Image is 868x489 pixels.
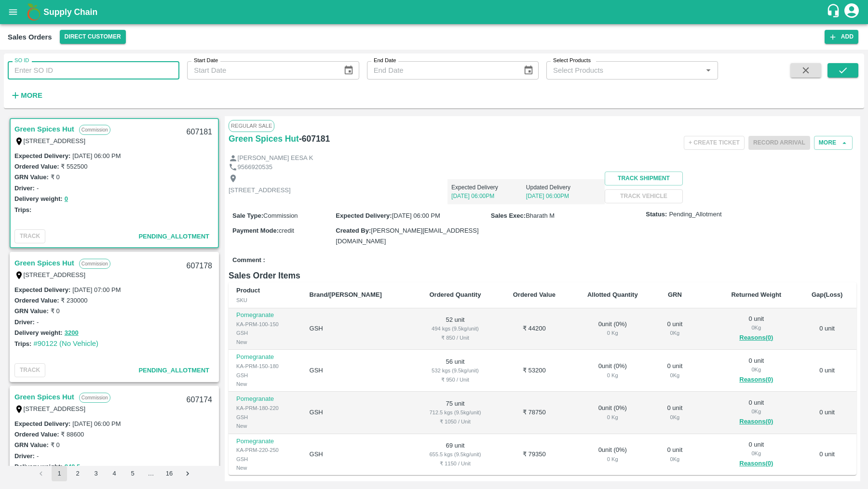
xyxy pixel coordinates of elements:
label: Trips: [14,206,31,213]
div: customer-support [826,3,843,21]
p: [PERSON_NAME] EESA K [238,154,313,163]
label: Expected Delivery : [14,286,70,293]
img: logo [24,2,43,22]
div: 607178 [181,255,218,278]
label: ₹ 0 [51,307,60,315]
div: KA-PRM-180-220 [236,404,294,412]
input: End Date [367,61,515,79]
span: Pending_Allotment [669,210,721,219]
button: Go to page 16 [162,466,177,481]
label: ₹ 88600 [61,431,84,438]
div: 0 Kg [722,323,790,332]
b: Product [236,287,260,294]
label: GRN Value: [14,173,49,181]
button: Track Shipment [605,172,683,185]
label: Delivery weight: [14,329,63,336]
button: Go to page 4 [107,466,122,481]
td: ₹ 78750 [498,392,571,434]
div: 712.5 kgs (9.5kg/unit) [420,408,490,417]
td: 52 unit [413,308,498,350]
label: [STREET_ADDRESS] [24,271,86,278]
div: New [236,422,294,430]
div: 0 Kg [722,407,790,416]
label: Status: [646,210,667,219]
div: 0 unit [722,357,790,385]
b: Ordered Value [513,291,556,298]
div: 655.5 kgs (9.5kg/unit) [420,450,490,459]
button: Select DC [60,30,126,44]
label: Driver: [14,185,35,192]
button: Choose date [519,61,538,79]
label: Sales Exec : [491,212,526,219]
div: ₹ 1150 / Unit [420,459,490,468]
a: Green Spices Hut [14,257,74,269]
button: open drawer [2,1,24,23]
button: Go to page 2 [70,466,85,481]
div: 607181 [181,121,218,144]
td: GSH [302,308,413,350]
button: Reasons(0) [722,416,790,427]
h6: Sales Order Items [229,269,856,282]
div: 0 unit [722,398,790,427]
div: 0 unit [722,315,790,344]
nav: pagination navigation [32,466,197,481]
div: GSH [236,455,294,463]
label: Driver: [14,452,35,460]
span: Please dispatch the trip before ending [748,138,810,146]
a: Supply Chain [43,5,826,19]
a: Green Spices Hut [14,123,74,135]
button: 0 [65,194,68,205]
b: GRN [668,291,682,298]
div: 0 unit [662,446,688,463]
div: 0 unit [722,440,790,469]
label: Trips: [14,340,31,347]
button: More [814,136,853,150]
div: 0 unit ( 0 %) [579,320,647,338]
label: [STREET_ADDRESS] [24,405,86,412]
h6: - 607181 [299,132,330,145]
strong: More [21,92,42,99]
td: ₹ 44200 [498,308,571,350]
p: [DATE] 06:00PM [451,192,526,200]
div: GSH [236,413,294,422]
button: Choose date [339,61,358,79]
label: Driver: [14,318,35,326]
p: 9566920535 [238,163,272,172]
label: - [37,452,39,460]
label: [DATE] 06:00 PM [72,152,121,159]
a: Green Spices Hut [14,391,74,403]
div: 0 unit ( 0 %) [579,446,647,463]
label: ₹ 552500 [61,163,87,170]
label: - [37,185,39,192]
td: 0 unit [798,392,856,434]
span: [PERSON_NAME][EMAIL_ADDRESS][DOMAIN_NAME] [336,227,478,245]
div: 0 Kg [662,329,688,337]
div: account of current user [843,2,860,22]
div: Sales Orders [8,31,52,43]
span: Bharath M [526,212,555,219]
div: 0 unit ( 0 %) [579,404,647,422]
p: Commission [79,393,110,403]
td: GSH [302,350,413,392]
input: Start Date [187,61,336,79]
label: Payment Mode : [232,227,279,234]
h6: Green Spices Hut [229,132,299,145]
label: Delivery weight: [14,195,63,202]
td: 75 unit [413,392,498,434]
b: Returned Weight [731,291,781,298]
b: Allotted Quantity [587,291,638,298]
div: ₹ 1050 / Unit [420,417,490,426]
button: Open [702,64,715,77]
button: Go to page 5 [125,466,140,481]
div: ₹ 950 / Unit [420,375,490,384]
p: Pomegranate [236,437,294,446]
td: 0 unit [798,350,856,392]
div: 0 Kg [662,371,688,380]
div: KA-PRM-150-180 [236,362,294,370]
td: ₹ 79350 [498,434,571,476]
label: ₹ 0 [51,441,60,449]
td: 69 unit [413,434,498,476]
td: 0 unit [798,434,856,476]
label: Sale Type : [232,212,263,219]
span: Pending_Allotment [138,367,209,374]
